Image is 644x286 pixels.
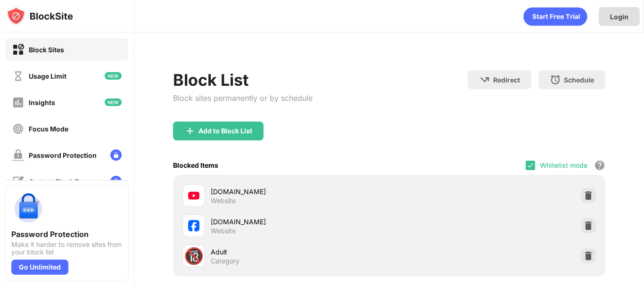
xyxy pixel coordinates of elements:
[211,217,389,227] div: [DOMAIN_NAME]
[29,72,66,80] div: Usage Limit
[12,44,24,56] img: block-on.svg
[523,7,587,26] div: animation
[11,192,45,226] img: push-password-protection.svg
[527,162,534,169] img: check.svg
[211,187,389,196] div: [DOMAIN_NAME]
[198,127,252,135] div: Add to Block List
[12,70,24,82] img: time-usage-off.svg
[12,97,24,108] img: insights-off.svg
[29,178,91,186] div: Custom Block Page
[173,161,218,169] div: Blocked Items
[493,76,520,84] div: Redirect
[188,190,199,201] img: favicons
[11,260,68,275] div: Go Unlimited
[105,98,122,106] img: new-icon.svg
[29,151,97,159] div: Password Protection
[11,241,123,256] div: Make it harder to remove sites from your block list
[211,227,236,235] div: Website
[211,196,236,205] div: Website
[29,125,68,133] div: Focus Mode
[110,149,122,161] img: lock-menu.svg
[12,176,24,188] img: customize-block-page-off.svg
[184,246,204,266] div: 🔞
[188,220,199,231] img: favicons
[12,149,24,161] img: password-protection-off.svg
[211,257,239,265] div: Category
[29,98,55,106] div: Insights
[105,72,122,80] img: new-icon.svg
[610,13,628,21] div: Login
[540,161,587,169] div: Whitelist mode
[211,247,389,257] div: Adult
[173,70,313,90] div: Block List
[173,93,313,103] div: Block sites permanently or by schedule
[7,7,73,25] img: logo-blocksite.svg
[29,46,64,54] div: Block Sites
[564,76,594,84] div: Schedule
[11,229,123,239] div: Password Protection
[12,123,24,135] img: focus-off.svg
[110,176,122,187] img: lock-menu.svg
